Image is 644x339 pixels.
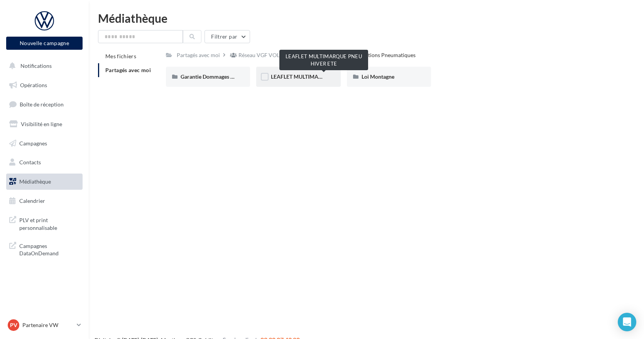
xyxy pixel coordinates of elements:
div: LEAFLET MULTIMARQUE PNEU HIVER ETE [279,50,368,70]
span: Notifications [20,62,52,69]
span: Campagnes [19,140,47,146]
a: Contacts [5,154,84,170]
span: Opérations [20,82,47,88]
span: Campagnes DataOnDemand [19,241,79,257]
a: Campagnes [5,135,84,152]
div: Open Intercom Messenger [618,313,636,331]
span: Boîte de réception [20,101,64,108]
div: Solutions Pneumatiques [358,51,416,59]
a: Médiathèque [5,174,84,190]
span: Loi Montagne [362,73,394,80]
a: Boîte de réception [5,96,84,113]
a: Campagnes DataOnDemand [5,238,84,260]
span: Visibilité en ligne [21,121,62,127]
a: PLV et print personnalisable [5,212,84,234]
a: PV Partenaire VW [6,318,83,332]
span: PV [10,321,17,329]
a: Opérations [5,77,84,93]
p: Partenaire VW [22,321,74,329]
button: Filtrer par [205,30,250,43]
div: Médiathèque [98,12,635,24]
div: Réseau VGF VOLKSWAGEN [238,51,306,59]
button: Notifications [5,58,81,74]
span: Mes fichiers [105,53,136,59]
div: Partagés avec moi [177,51,220,59]
span: LEAFLET MULTIMARQUE PNEU HIVER ETE [271,73,377,80]
a: Visibilité en ligne [5,116,84,132]
span: Médiathèque [19,178,51,185]
span: Garantie Dommages Pneumatiques [181,73,265,80]
span: Calendrier [19,197,45,204]
button: Nouvelle campagne [6,37,83,50]
span: Partagés avec moi [105,67,151,73]
a: Calendrier [5,193,84,209]
span: PLV et print personnalisable [19,215,79,231]
span: Contacts [19,159,41,165]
